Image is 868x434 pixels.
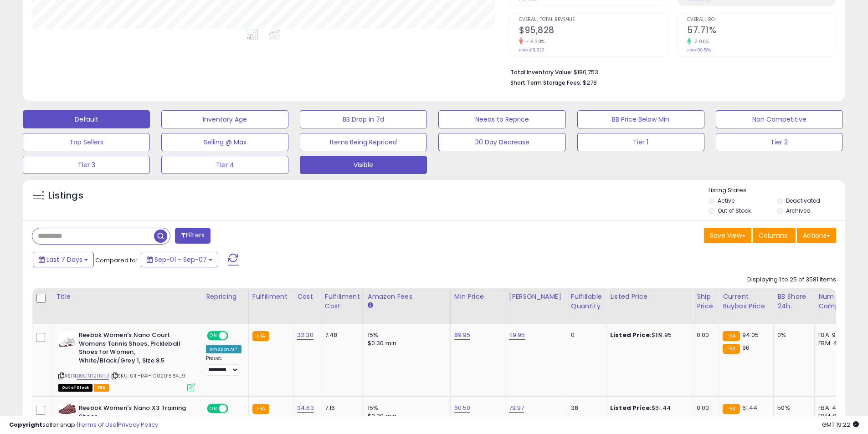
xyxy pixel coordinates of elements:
[46,255,82,264] span: Last 7 Days
[297,331,313,340] a: 32.30
[723,331,740,341] small: FBA
[723,292,770,311] div: Current Buybox Price
[742,403,758,412] span: 61.44
[110,372,185,379] span: | SKU: 01F-RA1-100201564_9
[610,331,686,339] div: $119.95
[58,331,195,390] div: ASIN:
[786,197,820,204] label: Deactivated
[519,17,668,22] span: Overall Total Revenue
[300,110,427,128] button: BB Drop in 7d
[797,228,836,243] button: Actions
[718,207,751,214] label: Out of Stock
[818,404,848,412] div: FBA: 4
[704,228,751,243] button: Save View
[577,133,704,151] button: Tier 1
[687,47,711,53] small: Prev: 56.58%
[523,38,545,45] small: -14.38%
[141,252,218,267] button: Sep-01 - Sep-07
[742,331,759,339] span: 94.05
[697,292,715,311] div: Ship Price
[583,78,597,87] span: $278
[325,404,357,412] div: 7.16
[23,133,150,151] button: Top Sellers
[510,79,581,87] b: Short Term Storage Fees:
[206,355,241,376] div: Preset:
[154,255,207,264] span: Sep-01 - Sep-07
[571,404,599,412] div: 38
[252,331,269,341] small: FBA
[747,276,836,284] div: Displaying 1 to 25 of 3581 items
[297,292,317,301] div: Cost
[58,331,77,349] img: 31qPaQPeUwL._SL40_.jpg
[510,68,572,76] b: Total Inventory Value:
[777,292,811,311] div: BB Share 24h.
[691,38,709,45] small: 2.00%
[610,292,689,301] div: Listed Price
[510,66,829,77] li: $180,753
[175,228,211,244] button: Filters
[438,110,565,128] button: Needs to Reprice
[368,331,443,339] div: 15%
[23,156,150,174] button: Tier 3
[454,331,471,340] a: 89.95
[519,25,668,37] h2: $95,828
[716,133,843,151] button: Tier 2
[9,421,158,429] div: seller snap | |
[78,420,117,429] a: Terms of Use
[438,133,565,151] button: 30 Day Decrease
[206,292,245,301] div: Repricing
[206,345,241,353] div: Amazon AI *
[23,110,150,128] button: Default
[77,372,109,380] a: B0CNTZHV1D
[753,228,796,243] button: Columns
[58,404,77,414] img: 41Z6JIovGUL._SL40_.jpg
[227,332,241,340] span: OFF
[252,292,289,301] div: Fulfillment
[610,331,652,339] b: Listed Price:
[777,331,807,339] div: 0%
[822,420,859,429] span: 2025-09-15 19:22 GMT
[325,331,357,339] div: 7.48
[742,343,750,352] span: 96
[161,133,288,151] button: Selling @ Max
[718,197,734,204] label: Active
[79,331,190,367] b: Reebok Women's Nano Court Womens Tennis Shoes, Pickleball Shoes for Women, White/Black/Grey 1, Si...
[368,404,443,412] div: 15%
[723,404,740,414] small: FBA
[716,110,843,128] button: Non Competitive
[300,133,427,151] button: Items Being Repriced
[208,405,219,413] span: ON
[818,292,852,311] div: Num of Comp.
[777,404,807,412] div: 50%
[118,420,158,429] a: Privacy Policy
[697,331,712,339] div: 0.00
[368,292,447,301] div: Amazon Fees
[519,47,544,53] small: Prev: $111,923
[610,403,652,412] b: Listed Price:
[509,292,563,301] div: [PERSON_NAME]
[786,207,811,214] label: Archived
[709,186,845,195] p: Listing States:
[300,156,427,174] button: Visible
[571,331,599,339] div: 0
[454,403,471,413] a: 60.50
[297,403,314,413] a: 34.63
[577,110,704,128] button: BB Price Below Min
[208,332,219,340] span: ON
[9,420,42,429] strong: Copyright
[368,301,373,310] small: Amazon Fees.
[610,404,686,412] div: $61.44
[818,339,848,347] div: FBM: 4
[759,231,787,240] span: Columns
[509,403,524,413] a: 79.97
[94,384,109,392] span: FBA
[33,252,94,267] button: Last 7 Days
[454,292,501,301] div: Min Price
[56,292,198,301] div: Title
[818,331,848,339] div: FBA: 9
[571,292,602,311] div: Fulfillable Quantity
[58,384,92,392] span: All listings that are currently out of stock and unavailable for purchase on Amazon
[48,189,83,202] h5: Listings
[687,25,836,37] h2: 57.71%
[723,344,740,354] small: FBA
